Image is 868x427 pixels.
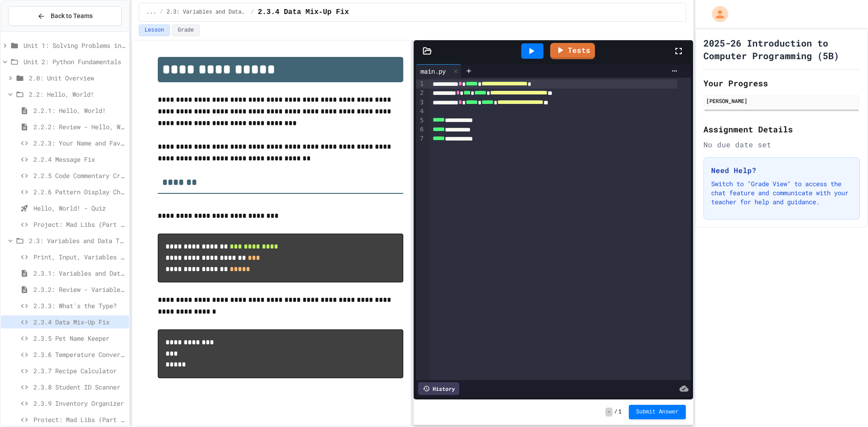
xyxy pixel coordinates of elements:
[51,11,93,21] span: Back to Teams
[703,123,860,136] h2: Assignment Details
[29,89,125,99] span: 2.2: Hello, World!
[416,125,425,134] div: 6
[33,203,125,213] span: Hello, World! - Quiz
[33,350,125,359] span: 2.3.6 Temperature Converter
[33,220,125,229] span: Project: Mad Libs (Part 1)
[706,97,857,105] div: [PERSON_NAME]
[416,107,425,116] div: 4
[636,408,679,416] span: Submit Answer
[251,9,254,16] span: /
[711,179,852,206] p: Switch to "Grade View" to access the chat feature and communicate with your teacher for help and ...
[33,366,125,375] span: 2.3.7 Recipe Calculator
[24,57,125,66] span: Unit 2: Python Fundamentals
[160,9,163,16] span: /
[33,171,125,180] span: 2.2.5 Code Commentary Creator
[703,77,860,89] h2: Your Progress
[258,7,349,18] span: 2.3.4 Data Mix-Up Fix
[167,9,247,16] span: 2.3: Variables and Data Types
[416,89,425,98] div: 2
[33,106,125,115] span: 2.2.1: Hello, World!
[146,9,156,16] span: ...
[33,122,125,131] span: 2.2.2: Review - Hello, World!
[416,98,425,107] div: 3
[703,37,860,62] h1: 2025-26 Introduction to Computer Programming (5B)
[703,139,860,150] div: No due date set
[618,408,622,416] span: 1
[605,408,612,417] span: -
[33,285,125,294] span: 2.3.2: Review - Variables and Data Types
[33,415,125,424] span: Project: Mad Libs (Part 2)
[29,236,125,245] span: 2.3: Variables and Data Types
[33,301,125,310] span: 2.3.3: What's the Type?
[416,64,462,78] div: main.py
[416,116,425,125] div: 5
[33,399,125,408] span: 2.3.9 Inventory Organizer
[711,165,852,176] h3: Need Help?
[24,41,125,50] span: Unit 1: Solving Problems in Computer Science
[703,4,731,24] div: My Account
[33,268,125,278] span: 2.3.1: Variables and Data Types
[29,73,125,83] span: 2.0: Unit Overview
[33,252,125,262] span: Print, Input, Variables & Data Types Review
[33,187,125,197] span: 2.2.6 Pattern Display Challenge
[33,317,125,327] span: 2.3.4 Data Mix-Up Fix
[550,43,595,59] a: Tests
[614,408,618,416] span: /
[416,134,425,143] div: 7
[416,80,425,89] div: 1
[139,24,170,36] button: Lesson
[33,155,125,164] span: 2.2.4 Message Fix
[8,6,122,26] button: Back to Teams
[629,405,686,419] button: Submit Answer
[33,333,125,343] span: 2.3.5 Pet Name Keeper
[33,382,125,392] span: 2.3.8 Student ID Scanner
[33,138,125,148] span: 2.2.3: Your Name and Favorite Movie
[418,382,459,395] div: History
[416,66,450,76] div: main.py
[172,24,200,36] button: Grade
